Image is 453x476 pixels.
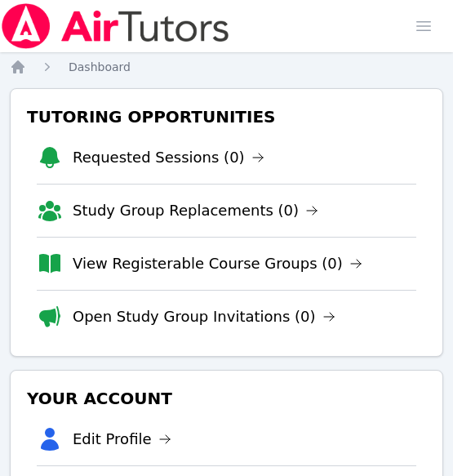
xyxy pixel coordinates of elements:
[73,252,362,275] a: View Registerable Course Groups (0)
[24,384,429,413] h3: Your Account
[69,59,131,75] a: Dashboard
[73,199,318,222] a: Study Group Replacements (0)
[24,102,429,131] h3: Tutoring Opportunities
[73,305,335,328] a: Open Study Group Invitations (0)
[73,428,171,451] a: Edit Profile
[69,60,131,73] span: Dashboard
[10,59,443,75] nav: Breadcrumb
[73,146,264,169] a: Requested Sessions (0)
